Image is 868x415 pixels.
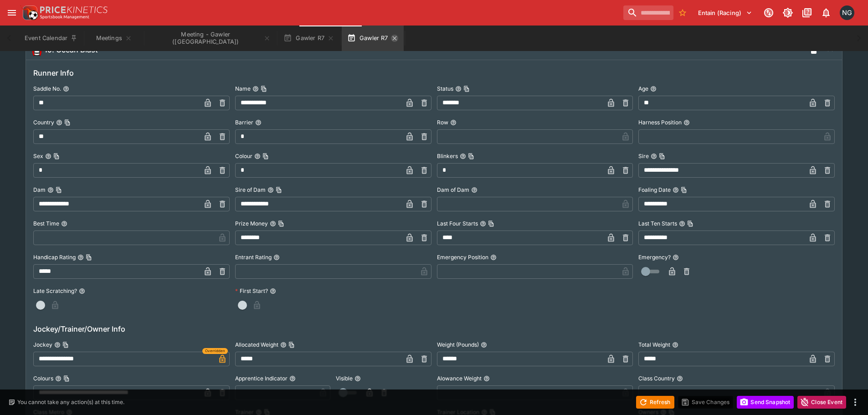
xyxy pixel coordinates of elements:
button: Barrier [255,119,262,126]
button: Meetings [85,26,143,51]
button: Weight (Pounds) [481,342,487,348]
button: Late Scratching? [79,288,85,294]
h6: Runner Info [33,67,835,78]
button: Row [450,119,457,126]
p: Visible [336,374,353,382]
button: Class Country [677,375,683,382]
p: Class Country [638,374,675,382]
img: PriceKinetics Logo [20,4,38,22]
button: Copy To Clipboard [278,220,284,227]
button: Copy To Clipboard [262,153,269,159]
p: Emergency? [638,253,671,261]
button: Emergency Position [490,254,497,261]
button: SexCopy To Clipboard [45,153,51,159]
button: Gawler R7 [278,26,340,51]
h6: Jockey/Trainer/Owner Info [33,323,835,334]
button: Event Calendar [19,26,83,51]
p: Sex [33,152,43,160]
input: search [623,5,673,20]
p: Sire [638,152,649,160]
button: Last Ten StartsCopy To Clipboard [679,220,685,227]
button: Copy To Clipboard [488,220,494,227]
button: NameCopy To Clipboard [252,86,259,92]
button: Entrant Rating [273,254,280,261]
p: Barrier [235,118,253,126]
p: Emergency Position [437,253,488,261]
button: Prize MoneyCopy To Clipboard [270,220,276,227]
button: Toggle light/dark mode [780,5,796,21]
p: Allocated Weight [235,341,278,348]
button: Harness Position [683,119,690,126]
p: Best Time [33,220,59,227]
p: You cannot take any action(s) at this time. [17,398,124,406]
button: Copy To Clipboard [86,254,92,261]
img: PriceKinetics [40,6,108,13]
button: Close Event [797,396,846,409]
button: CountryCopy To Clipboard [56,119,62,126]
button: Copy To Clipboard [659,153,665,159]
p: Entrant Rating [235,253,272,261]
button: Total Weight [672,342,678,348]
p: Prize Money [235,220,268,227]
button: No Bookmarks [675,5,690,20]
button: Meeting - Gawler (AUS) [145,26,276,51]
button: Handicap RatingCopy To Clipboard [77,254,84,261]
p: Total Weight [638,341,670,348]
button: ColourCopy To Clipboard [254,153,261,159]
button: Foaling DateCopy To Clipboard [673,187,679,193]
p: Blinkers [437,152,458,160]
button: Last Four StartsCopy To Clipboard [480,220,486,227]
button: Copy To Clipboard [56,187,62,193]
p: Late Scratching? [33,287,77,295]
button: open drawer [4,5,20,21]
p: First Start? [235,287,268,295]
p: Last Ten Starts [638,220,677,227]
button: Saddle No. [63,86,69,92]
p: Last Four Starts [437,220,478,227]
button: ColoursCopy To Clipboard [55,375,62,382]
button: SireCopy To Clipboard [651,153,657,159]
p: Row [437,118,448,126]
button: Copy To Clipboard [288,342,295,348]
button: JockeyCopy To Clipboard [54,342,61,348]
p: Weight (Pounds) [437,341,479,348]
p: Name [235,85,251,92]
p: Dam [33,186,46,194]
button: Copy To Clipboard [687,220,693,227]
p: Colour [235,152,252,160]
button: Apprentice Indicator [289,375,296,382]
p: Alowance Weight [437,374,482,382]
button: Documentation [799,5,815,21]
button: Copy To Clipboard [261,86,267,92]
p: Status [437,85,453,92]
button: Refresh [636,396,674,409]
button: StatusCopy To Clipboard [455,86,462,92]
p: Dam of Dam [437,186,469,194]
button: Copy To Clipboard [64,119,71,126]
button: Best Time [61,220,67,227]
button: BlinkersCopy To Clipboard [460,153,466,159]
button: Nick Goss [837,3,857,23]
button: more [850,397,861,408]
button: First Start? [270,288,276,294]
button: Copy To Clipboard [63,375,70,382]
img: Sportsbook Management [40,15,89,19]
button: Copy To Clipboard [468,153,474,159]
p: Harness Position [638,118,682,126]
p: Colours [33,374,53,382]
button: Select Tenant [693,5,758,20]
p: Country [33,118,54,126]
button: Connected to PK [760,5,777,21]
button: Copy To Clipboard [681,187,687,193]
button: Notifications [818,5,834,21]
button: Copy To Clipboard [53,153,60,159]
button: Age [650,86,657,92]
button: Sire of DamCopy To Clipboard [267,187,274,193]
p: Saddle No. [33,85,61,92]
p: Apprentice Indicator [235,374,288,382]
button: Send Snapshot [737,396,794,409]
p: Sire of Dam [235,186,266,194]
button: Allocated WeightCopy To Clipboard [280,342,287,348]
button: Copy To Clipboard [276,187,282,193]
button: Alowance Weight [483,375,490,382]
